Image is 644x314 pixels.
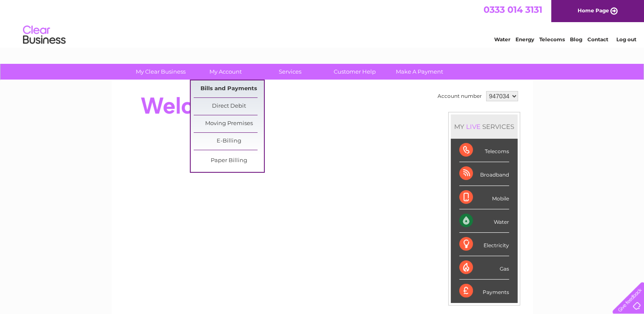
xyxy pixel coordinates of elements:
a: Telecoms [539,36,565,43]
a: Log out [616,36,636,43]
div: Payments [459,280,509,303]
div: LIVE [464,123,482,131]
img: logo.png [23,22,66,48]
div: Electricity [459,233,509,256]
a: Bills and Payments [194,80,264,97]
div: Clear Business is a trading name of Verastar Limited (registered in [GEOGRAPHIC_DATA] No. 3667643... [121,5,524,41]
div: Mobile [459,186,509,209]
a: My Account [190,64,260,80]
a: Contact [587,36,608,43]
a: Water [494,36,510,43]
div: MY SERVICES [451,114,518,139]
div: Broadband [459,162,509,186]
a: Make A Payment [384,64,455,80]
a: Paper Billing [194,152,264,169]
td: Account number [435,89,484,103]
a: Direct Debit [194,98,264,115]
a: 0333 014 3131 [484,4,542,15]
a: Energy [515,36,534,43]
a: Moving Premises [194,115,264,132]
a: Customer Help [320,64,390,80]
a: My Clear Business [126,64,196,80]
a: Services [255,64,325,80]
a: Blog [570,36,582,43]
div: Telecoms [459,139,509,162]
div: Water [459,209,509,233]
a: E-Billing [194,133,264,150]
div: Gas [459,256,509,280]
